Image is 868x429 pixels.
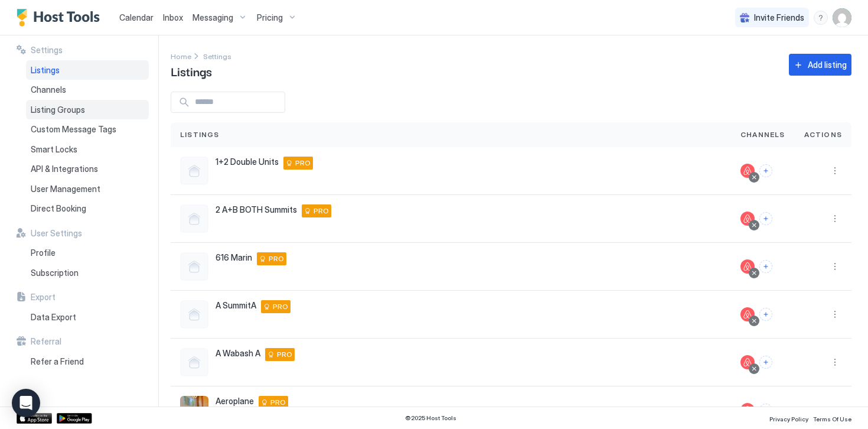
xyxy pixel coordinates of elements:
[203,50,231,62] a: Settings
[31,228,82,239] span: User Settings
[31,45,63,56] span: Settings
[828,307,842,321] button: More options
[828,355,842,369] button: More options
[180,129,220,140] span: Listings
[31,312,76,323] span: Data Export
[171,50,191,62] div: Breadcrumb
[789,54,851,76] button: Add listing
[828,403,842,417] div: menu
[257,12,283,23] span: Pricing
[769,415,808,422] span: Privacy Policy
[190,92,285,112] input: Input Field
[31,105,85,115] span: Listing Groups
[31,84,66,95] span: Channels
[833,8,851,27] div: User profile
[26,80,149,100] a: Channels
[26,139,149,160] a: Smart Locks
[31,124,116,135] span: Custom Message Tags
[828,212,842,226] button: More options
[180,396,208,424] div: listing image
[31,356,84,367] span: Refer a Friend
[277,349,292,360] span: PRO
[31,292,56,303] span: Export
[405,414,456,422] span: © 2025 Host Tools
[203,50,231,62] div: Breadcrumb
[828,307,842,321] div: menu
[171,50,191,62] a: Home
[26,179,149,199] a: User Management
[31,144,77,155] span: Smart Locks
[192,12,233,23] span: Messaging
[31,164,98,174] span: API & Integrations
[828,259,842,274] div: menu
[270,397,286,408] span: PRO
[740,129,785,140] span: Channels
[216,157,279,167] span: 1+2 Double Units
[163,11,183,24] a: Inbox
[759,212,772,225] button: Connect channels
[828,355,842,369] div: menu
[26,100,149,120] a: Listing Groups
[171,62,212,80] span: Listings
[273,301,288,312] span: PRO
[26,352,149,372] a: Refer a Friend
[163,12,183,22] span: Inbox
[26,119,149,139] a: Custom Message Tags
[216,252,252,263] span: 616 Marin
[828,259,842,274] button: More options
[26,159,149,179] a: API & Integrations
[769,412,808,424] a: Privacy Policy
[119,12,154,22] span: Calendar
[216,396,254,407] span: Aeroplane
[808,58,847,71] div: Add listing
[759,356,772,369] button: Connect channels
[26,243,149,263] a: Profile
[295,158,311,168] span: PRO
[759,308,772,321] button: Connect channels
[216,300,256,311] span: A SummitA
[57,413,92,424] a: Google Play Store
[17,413,52,424] a: App Store
[216,204,297,215] span: 2 A+B BOTH Summits
[828,164,842,178] button: More options
[216,348,260,359] span: A Wabash A
[31,65,60,76] span: Listings
[813,412,851,424] a: Terms Of Use
[269,253,284,264] span: PRO
[804,129,842,140] span: Actions
[26,263,149,283] a: Subscription
[203,52,231,61] span: Settings
[26,60,149,80] a: Listings
[759,260,772,273] button: Connect channels
[813,415,851,422] span: Terms Of Use
[26,199,149,219] a: Direct Booking
[759,164,772,177] button: Connect channels
[754,12,804,23] span: Invite Friends
[17,9,105,27] a: Host Tools Logo
[814,11,828,25] div: menu
[31,268,79,278] span: Subscription
[171,52,191,61] span: Home
[828,403,842,417] button: More options
[31,336,61,347] span: Referral
[314,206,329,216] span: PRO
[26,307,149,327] a: Data Export
[31,203,86,214] span: Direct Booking
[12,389,40,417] div: Open Intercom Messenger
[759,404,772,417] button: Connect channels
[119,11,154,24] a: Calendar
[828,164,842,178] div: menu
[31,184,100,194] span: User Management
[31,248,56,258] span: Profile
[828,212,842,226] div: menu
